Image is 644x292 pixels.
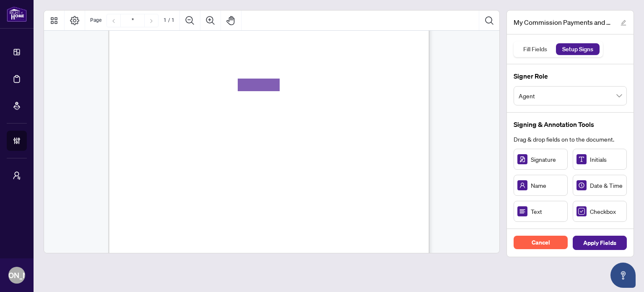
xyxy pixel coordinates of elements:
[514,134,627,144] article: Drag & drop fields on to the document.
[519,43,552,55] div: Fill Fields
[621,20,626,26] span: edit
[573,236,627,250] button: Apply Fields
[531,155,564,164] span: Signature
[590,181,623,190] span: Date & Time
[13,171,21,180] span: user-switch
[558,43,598,55] div: Setup Signs
[590,155,623,164] span: Initials
[519,88,622,104] span: Agent
[531,207,564,216] span: Text
[514,71,627,81] h4: Signer Role
[610,263,636,288] button: Open asap
[590,207,623,216] span: Checkbox
[514,17,615,27] span: My Commission Payments and HST Registration.pdf
[514,236,568,249] button: Cancel
[514,119,627,129] h4: Signing & Annotation Tools
[514,41,603,57] div: segmented control
[531,181,564,190] span: Name
[583,236,616,250] span: Apply Fields
[532,236,550,249] span: Cancel
[7,6,27,22] img: logo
